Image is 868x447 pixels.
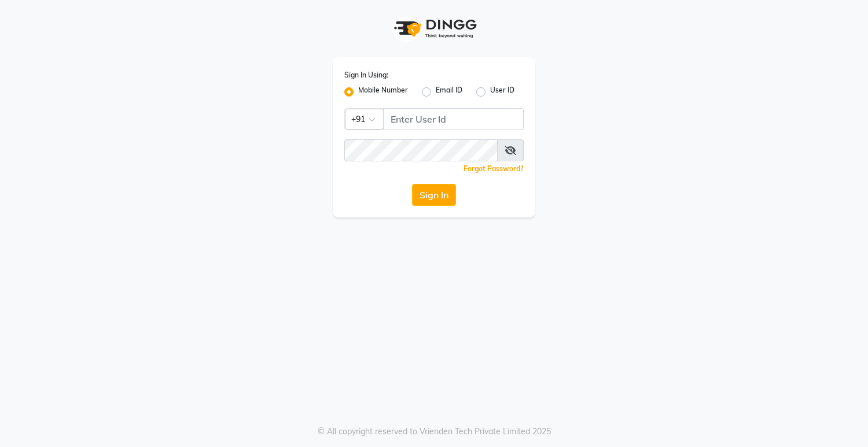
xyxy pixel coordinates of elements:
label: User ID [490,85,514,99]
input: Username [383,108,524,130]
button: Sign In [412,184,456,206]
input: Username [344,139,498,161]
label: Email ID [436,85,462,99]
label: Mobile Number [358,85,408,99]
a: Forgot Password? [464,164,524,173]
label: Sign In Using: [344,70,388,80]
img: logo1.svg [388,12,480,46]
